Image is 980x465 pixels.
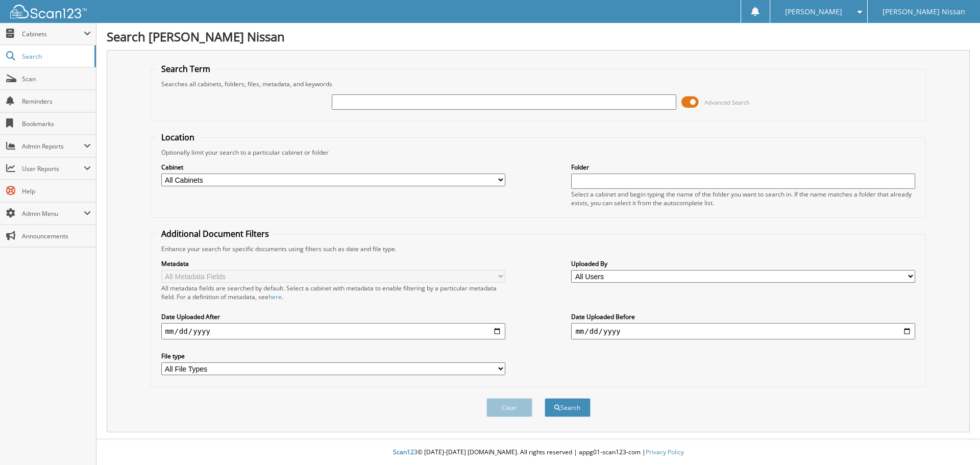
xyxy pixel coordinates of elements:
[161,323,505,339] input: start
[571,259,915,268] label: Uploaded By
[10,5,87,18] img: scan123-logo-white.svg
[22,30,84,38] span: Cabinets
[22,97,91,106] span: Reminders
[156,132,200,143] legend: Location
[571,312,915,321] label: Date Uploaded Before
[161,163,505,172] label: Cabinet
[393,448,418,456] span: Scan123
[571,323,915,339] input: end
[22,52,89,61] span: Search
[571,190,915,207] div: Select a cabinet and begin typing the name of the folder you want to search in. If the name match...
[704,99,750,106] span: Advanced Search
[161,312,505,321] label: Date Uploaded After
[22,187,91,195] span: Help
[156,63,215,75] legend: Search Term
[156,228,274,239] legend: Additional Document Filters
[156,148,921,157] div: Optionally limit your search to a particular cabinet or folder
[96,440,980,465] div: © [DATE]-[DATE] [DOMAIN_NAME]. All rights reserved | appg01-scan123-com |
[156,244,921,253] div: Enhance your search for specific documents using filters such as date and file type.
[22,119,91,128] span: Bookmarks
[646,448,684,456] a: Privacy Policy
[22,75,91,83] span: Scan
[268,292,282,301] a: here
[22,232,91,240] span: Announcements
[107,28,970,45] h1: Search [PERSON_NAME] Nissan
[883,9,965,15] span: [PERSON_NAME] Nissan
[22,209,84,218] span: Admin Menu
[22,164,84,173] span: User Reports
[486,398,532,417] button: Clear
[571,163,915,172] label: Folder
[785,9,842,15] span: [PERSON_NAME]
[22,142,84,151] span: Admin Reports
[545,398,591,417] button: Search
[161,259,505,268] label: Metadata
[161,284,505,301] div: All metadata fields are searched by default. Select a cabinet with metadata to enable filtering b...
[161,352,505,360] label: File type
[156,80,921,88] div: Searches all cabinets, folders, files, metadata, and keywords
